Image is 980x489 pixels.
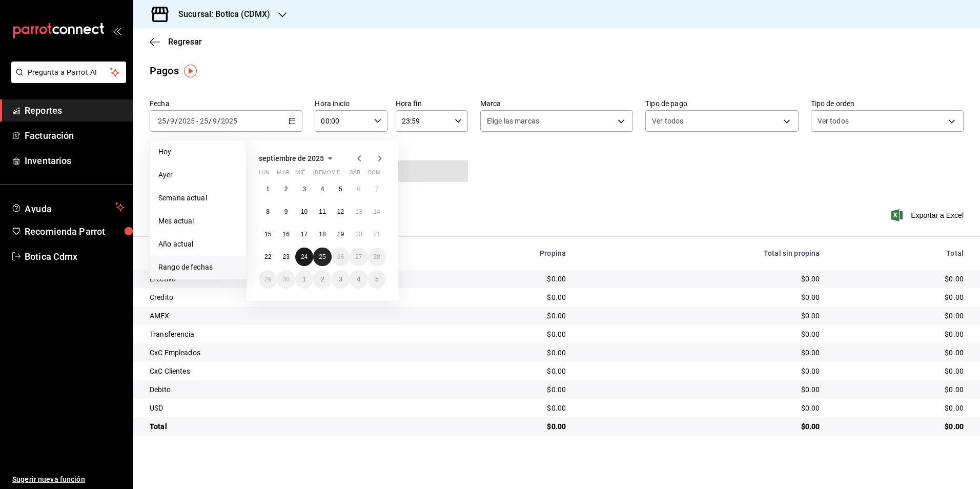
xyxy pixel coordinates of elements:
[264,231,271,238] abbr: 15 de septiembre de 2025
[259,225,277,243] button: 15 de septiembre de 2025
[374,253,380,260] abbr: 28 de septiembre de 2025
[282,276,289,283] abbr: 30 de septiembre de 2025
[375,276,379,283] abbr: 5 de octubre de 2025
[355,208,362,215] abbr: 13 de septiembre de 2025
[487,116,539,126] span: Elige las marcas
[150,37,202,47] button: Regresar
[157,117,167,125] input: --
[150,311,417,321] div: AMEX
[582,403,820,413] div: $0.00
[893,209,964,221] button: Exportar a Excel
[150,384,417,395] div: Debito
[434,329,566,339] div: $0.00
[28,67,110,78] span: Pregunta a Parrot AI
[652,116,683,126] span: Ver todos
[368,248,386,266] button: 28 de septiembre de 2025
[480,100,633,107] label: Marca
[301,253,308,260] abbr: 24 de septiembre de 2025
[582,384,820,395] div: $0.00
[313,270,331,289] button: 2 de octubre de 2025
[332,270,350,289] button: 3 de octubre de 2025
[836,384,964,395] div: $0.00
[301,231,308,238] abbr: 17 de septiembre de 2025
[321,276,324,283] abbr: 2 de octubre de 2025
[158,170,238,180] span: Ayer
[259,152,336,165] button: septiembre de 2025
[217,117,220,125] span: /
[184,65,197,77] img: Tooltip marker
[357,276,360,283] abbr: 4 de octubre de 2025
[170,8,270,21] h3: Sucursal: Botica (CDMX)
[368,270,386,289] button: 5 de octubre de 2025
[150,421,417,432] div: Total
[355,231,362,238] abbr: 20 de septiembre de 2025
[319,208,325,215] abbr: 11 de septiembre de 2025
[209,117,212,125] span: /
[150,348,417,358] div: CxC Empleados
[277,248,295,266] button: 23 de septiembre de 2025
[295,169,305,180] abbr: miércoles
[301,208,308,215] abbr: 10 de septiembre de 2025
[302,276,306,283] abbr: 1 de octubre de 2025
[313,202,331,221] button: 11 de septiembre de 2025
[332,169,340,180] abbr: viernes
[150,329,417,339] div: Transferencia
[321,186,324,193] abbr: 4 de septiembre de 2025
[277,270,295,289] button: 30 de septiembre de 2025
[818,116,849,126] span: Ver todos
[337,253,344,260] abbr: 26 de septiembre de 2025
[582,348,820,358] div: $0.00
[582,249,820,257] div: Total sin propina
[150,366,417,376] div: CxC Clientes
[277,169,289,180] abbr: martes
[434,403,566,413] div: $0.00
[282,253,289,260] abbr: 23 de septiembre de 2025
[284,208,288,215] abbr: 9 de septiembre de 2025
[7,74,126,85] a: Pregunta a Parrot AI
[25,104,125,117] span: Reportes
[220,117,238,125] input: ----
[836,249,964,257] div: Total
[374,231,380,238] abbr: 21 de septiembre de 2025
[836,329,964,339] div: $0.00
[302,186,306,193] abbr: 3 de septiembre de 2025
[313,225,331,243] button: 18 de septiembre de 2025
[339,276,342,283] abbr: 3 de octubre de 2025
[295,202,313,221] button: 10 de septiembre de 2025
[836,348,964,358] div: $0.00
[434,348,566,358] div: $0.00
[434,292,566,302] div: $0.00
[434,421,566,432] div: $0.00
[434,366,566,376] div: $0.00
[434,384,566,395] div: $0.00
[277,202,295,221] button: 9 de septiembre de 2025
[284,186,288,193] abbr: 2 de septiembre de 2025
[332,180,350,198] button: 5 de septiembre de 2025
[337,208,344,215] abbr: 12 de septiembre de 2025
[212,117,217,125] input: --
[113,27,121,35] button: open_drawer_menu
[319,253,325,260] abbr: 25 de septiembre de 2025
[350,225,367,243] button: 20 de septiembre de 2025
[264,276,271,283] abbr: 29 de septiembre de 2025
[25,201,111,213] span: Ayuda
[319,231,325,238] abbr: 18 de septiembre de 2025
[582,329,820,339] div: $0.00
[259,169,270,180] abbr: lunes
[277,180,295,198] button: 2 de septiembre de 2025
[295,225,313,243] button: 17 de septiembre de 2025
[368,202,386,221] button: 14 de septiembre de 2025
[178,117,195,125] input: ----
[167,117,170,125] span: /
[259,270,277,289] button: 29 de septiembre de 2025
[11,62,126,83] button: Pregunta a Parrot AI
[582,311,820,321] div: $0.00
[259,180,277,198] button: 1 de septiembre de 2025
[25,154,125,168] span: Inventarios
[350,180,367,198] button: 6 de septiembre de 2025
[368,180,386,198] button: 7 de septiembre de 2025
[582,292,820,302] div: $0.00
[150,100,302,107] label: Fecha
